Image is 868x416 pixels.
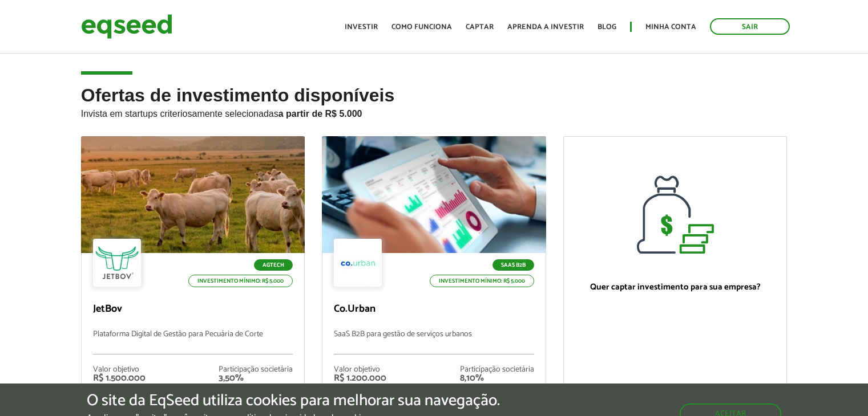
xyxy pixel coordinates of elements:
[710,18,790,35] a: Sair
[430,275,534,287] p: Investimento mínimo: R$ 5.000
[597,23,616,31] a: Blog
[334,366,386,374] div: Valor objetivo
[188,275,293,287] p: Investimento mínimo: R$ 5.000
[460,374,534,383] div: 8,10%
[254,259,293,271] p: Agtech
[334,330,534,354] p: SaaS B2B para gestão de serviços urbanos
[507,23,584,31] a: Aprenda a investir
[391,23,452,31] a: Como funciona
[81,85,788,136] h2: Ofertas de investimento disponíveis
[93,330,293,354] p: Plataforma Digital de Gestão para Pecuária de Corte
[345,23,378,31] a: Investir
[278,109,362,119] strong: a partir de R$ 5.000
[460,366,534,374] div: Participação societária
[334,303,534,316] p: Co.Urban
[87,392,500,410] h5: O site da EqSeed utiliza cookies para melhorar sua navegação.
[466,23,494,31] a: Captar
[645,23,696,31] a: Minha conta
[334,374,386,383] div: R$ 1.200.000
[93,366,146,374] div: Valor objetivo
[93,374,146,383] div: R$ 1.500.000
[81,105,788,119] p: Invista em startups criteriosamente selecionadas
[93,303,293,316] p: JetBov
[219,366,293,374] div: Participação societária
[81,11,172,42] img: EqSeed
[575,282,776,292] p: Quer captar investimento para sua empresa?
[219,374,293,383] div: 3,50%
[492,259,534,271] p: SaaS B2B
